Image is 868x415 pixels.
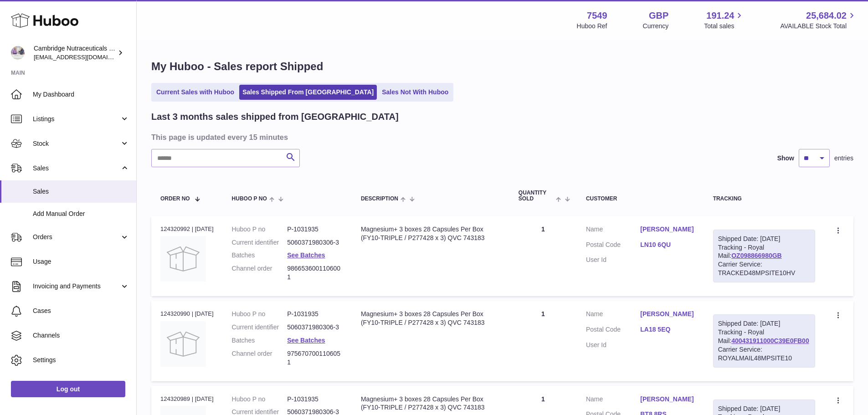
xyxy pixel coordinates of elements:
span: Stock [33,139,120,148]
div: Currency [643,22,669,31]
span: AVAILABLE Stock Total [780,22,857,31]
span: Settings [33,356,129,364]
h3: This page is updated every 15 minutes [151,132,851,142]
span: Usage [33,257,129,266]
div: Shipped Date: [DATE] [718,405,810,413]
img: no-photo.jpg [160,321,206,367]
span: Channels [33,331,129,340]
div: Shipped Date: [DATE] [718,235,810,243]
div: 124320989 | [DATE] [160,395,214,403]
dt: Channel order [232,349,288,367]
a: [PERSON_NAME] [640,225,694,234]
div: Shipped Date: [DATE] [718,319,810,328]
dt: Batches [232,336,288,345]
a: OZ098866980GB [731,252,782,259]
div: Magnesium+ 3 boxes 28 Capsules Per Box (FY10-TRIPLE / P277428 x 3) QVC 743183 [361,395,500,412]
span: entries [834,154,853,163]
div: Tracking - Royal Mail: [713,314,815,367]
strong: GBP [649,10,668,22]
dd: 9756707001106051 [287,349,343,367]
a: 191.24 Total sales [704,10,745,31]
a: 25,684.02 AVAILABLE Stock Total [780,10,857,31]
dt: Name [586,310,640,321]
a: [PERSON_NAME] [640,310,694,318]
a: See Batches [287,337,325,344]
a: Sales Not With Huboo [379,85,452,100]
span: Description [361,196,398,202]
strong: 7549 [587,10,607,22]
div: Magnesium+ 3 boxes 28 Capsules Per Box (FY10-TRIPLE / P277428 x 3) QVC 743183 [361,225,500,242]
dt: Name [586,395,640,406]
div: Cambridge Nutraceuticals Ltd [34,44,116,61]
dd: P-1031935 [287,395,343,404]
dt: Channel order [232,264,288,282]
dt: User Id [586,256,640,264]
div: 124320990 | [DATE] [160,310,214,318]
dt: Huboo P no [232,225,288,234]
dt: Postal Code [586,325,640,336]
dd: 5060371980306-3 [287,238,343,247]
span: Invoicing and Payments [33,282,120,291]
div: Tracking [713,196,815,202]
span: 25,684.02 [806,10,847,22]
dd: P-1031935 [287,310,343,318]
span: Quantity Sold [519,190,554,202]
img: no-photo.jpg [160,236,206,282]
span: My Dashboard [33,90,129,99]
a: [PERSON_NAME] [640,395,694,404]
label: Show [777,154,794,163]
div: Huboo Ref [577,22,607,31]
dd: P-1031935 [287,225,343,234]
span: Add Manual Order [33,210,129,218]
img: internalAdmin-7549@internal.huboo.com [11,46,25,60]
span: Sales [33,187,129,196]
span: Huboo P no [232,196,267,202]
dt: Postal Code [586,241,640,251]
a: Sales Shipped From [GEOGRAPHIC_DATA] [239,85,377,100]
div: Tracking - Royal Mail: [713,230,815,282]
span: Total sales [704,22,745,31]
a: Log out [11,381,125,397]
dt: Name [586,225,640,236]
div: 124320992 | [DATE] [160,225,214,233]
h2: Last 3 months sales shipped from [GEOGRAPHIC_DATA] [151,111,399,123]
dt: Current identifier [232,323,288,332]
div: Carrier Service: TRACKED48MPSITE10HV [718,260,810,277]
td: 1 [509,216,577,296]
dd: 5060371980306-3 [287,323,343,332]
a: LN10 6QU [640,241,694,249]
a: LA18 5EQ [640,325,694,334]
dt: Huboo P no [232,395,288,404]
a: See Batches [287,251,325,259]
dt: Batches [232,251,288,260]
span: 191.24 [706,10,734,22]
span: [EMAIL_ADDRESS][DOMAIN_NAME] [34,53,134,61]
a: Current Sales with Huboo [153,85,237,100]
dd: 9866536001106001 [287,264,343,282]
span: Sales [33,164,120,173]
a: 400431911000C39E0FB00 [731,337,809,344]
div: Customer [586,196,695,202]
td: 1 [509,301,577,381]
h1: My Huboo - Sales report Shipped [151,59,853,74]
dt: User Id [586,341,640,349]
span: Orders [33,233,120,241]
div: Magnesium+ 3 boxes 28 Capsules Per Box (FY10-TRIPLE / P277428 x 3) QVC 743183 [361,310,500,327]
span: Listings [33,115,120,123]
dt: Huboo P no [232,310,288,318]
div: Carrier Service: ROYALMAIL48MPSITE10 [718,345,810,363]
span: Order No [160,196,190,202]
dt: Current identifier [232,238,288,247]
span: Cases [33,307,129,315]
